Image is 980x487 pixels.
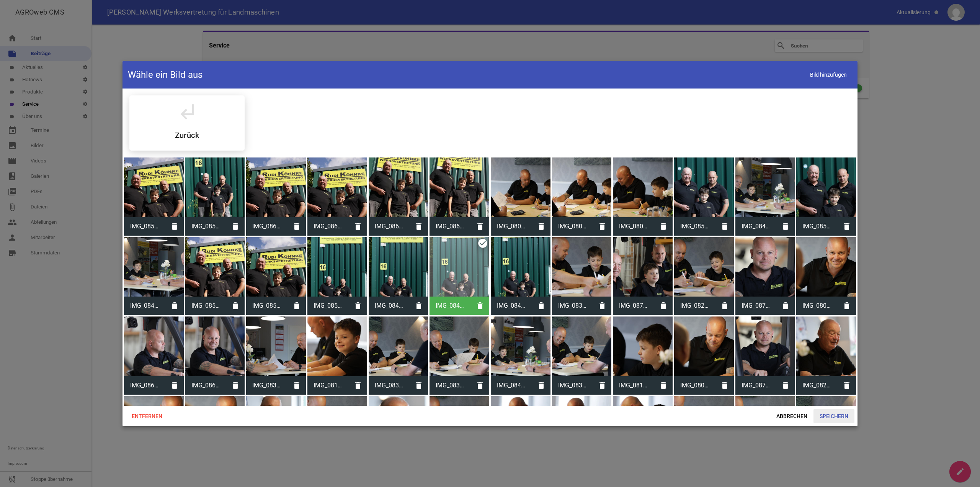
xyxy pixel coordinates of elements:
span: IMG_0800.jpg [552,216,593,236]
i: delete [471,376,489,395]
h4: Wähle ein Bild aus [128,69,203,81]
span: IMG_0848.jpg [430,296,471,316]
i: delete [349,217,367,236]
span: IMG_0847.jpg [491,296,532,316]
i: delete [776,376,795,395]
i: delete [593,297,611,315]
i: delete [776,297,795,315]
i: delete [226,217,245,236]
span: IMG_0805.jpg [674,375,715,395]
span: Speichern [813,409,854,423]
i: delete [776,217,795,236]
i: delete [410,217,428,236]
span: IMG_0872.jpg [735,296,777,316]
span: IMG_0856.jpg [246,296,287,316]
span: IMG_0810.jpg [613,375,654,395]
span: IMG_0862.jpg [246,216,287,236]
i: delete [165,297,184,315]
span: Abbrechen [770,409,813,423]
span: Bild hinzufügen [805,67,852,82]
span: IMG_0828.jpg [674,296,715,316]
span: IMG_0801.jpg [491,216,532,236]
i: delete [287,217,306,236]
span: IMG_0809.jpg [613,216,654,236]
i: delete [838,297,856,315]
i: delete [471,217,489,236]
i: delete [654,297,673,315]
i: delete [654,376,673,395]
span: IMG_0834.jpg [430,375,471,395]
span: IMG_0841.jpg [735,216,777,236]
i: delete [349,376,367,395]
i: delete [532,376,550,395]
span: IMG_0865.jpg [369,216,410,236]
span: IMG_0839.jpg [246,375,287,395]
i: delete [349,297,367,315]
i: delete [165,217,184,236]
i: delete [287,297,306,315]
div: Shoot:2025 [129,95,245,151]
i: delete [715,376,734,395]
i: delete [593,217,611,236]
i: delete [715,297,734,315]
span: IMG_0830.jpg [552,296,593,316]
i: delete [838,376,856,395]
i: delete [226,297,245,315]
span: IMG_0857.jpg [124,216,165,236]
i: delete [838,217,856,236]
i: delete [226,376,245,395]
i: delete [593,376,611,395]
span: IMG_0832.jpg [552,375,593,395]
span: IMG_0871.jpg [735,375,777,395]
span: IMG_0807.jpg [796,296,838,316]
span: IMG_0843.jpg [491,375,532,395]
span: IMG_0879.jpg [613,296,654,316]
i: delete [471,297,489,315]
span: Entfernen [126,409,168,423]
span: IMG_0831.jpg [369,375,410,395]
span: IMG_0855.jpg [185,296,227,316]
span: IMG_0853.jpg [185,216,227,236]
i: delete [532,297,550,315]
i: delete [287,376,306,395]
i: delete [654,217,673,236]
i: delete [715,217,734,236]
span: IMG_0866.jpg [124,375,165,395]
i: subdirectory_arrow_left [176,101,198,122]
span: IMG_0825.jpg [796,375,838,395]
span: IMG_0812.jpg [307,375,349,395]
span: IMG_0869.jpg [185,375,227,395]
span: IMG_0854.jpg [307,296,349,316]
i: delete [165,376,184,395]
span: IMG_0844.jpg [369,296,410,316]
span: IMG_0842.jpg [124,296,165,316]
i: delete [532,217,550,236]
i: delete [410,297,428,315]
h5: Zurück [175,131,199,139]
i: delete [410,376,428,395]
span: IMG_0860.jpg [307,216,349,236]
span: IMG_0864.jpg [430,216,471,236]
span: IMG_0851.jpg [796,216,838,236]
span: IMG_0850.jpg [674,216,715,236]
